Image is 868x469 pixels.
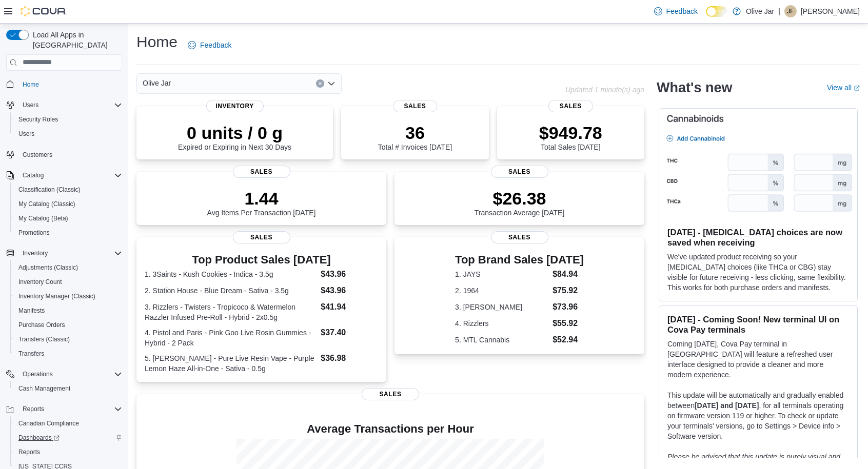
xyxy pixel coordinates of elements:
span: Classification (Classic) [18,186,81,194]
span: My Catalog (Beta) [18,214,68,222]
button: Open list of options [327,79,336,88]
span: Users [14,128,122,140]
dt: 1. JAYS [455,269,548,279]
span: Catalog [23,171,44,179]
a: Transfers (Classic) [14,333,74,345]
span: Purchase Orders [18,321,65,329]
span: My Catalog (Beta) [14,212,122,225]
button: Users [2,98,126,112]
a: Security Roles [14,113,62,126]
h3: Top Product Sales [DATE] [145,254,378,266]
span: Transfers [18,350,44,358]
a: Reports [14,446,44,458]
span: Home [18,78,122,91]
dt: 5. [PERSON_NAME] - Pure Live Resin Vape - Purple Lemon Haze All-in-One - Sativa - 0.5g [145,353,317,374]
span: Sales [233,231,290,243]
p: 1.44 [207,188,316,209]
span: Reports [18,403,122,415]
span: Dashboards [14,432,122,444]
span: Reports [23,405,44,413]
span: Sales [548,100,593,112]
a: View allExternal link [827,84,860,92]
a: Feedback [650,1,702,22]
span: Inventory Manager (Classic) [18,292,95,300]
span: Operations [18,368,122,380]
span: Cash Management [14,382,122,395]
div: Jonathan Ferdman [784,5,797,17]
dd: $84.94 [553,268,584,280]
a: Purchase Orders [14,319,69,331]
span: Dark Mode [706,17,706,17]
strong: [DATE] and [DATE] [695,401,759,410]
span: Load All Apps in [GEOGRAPHIC_DATA] [29,30,122,50]
span: Inventory [23,249,48,257]
dd: $41.94 [321,301,378,313]
span: Transfers (Classic) [14,333,122,345]
span: Inventory Count [14,276,122,288]
span: Sales [393,100,437,112]
span: Canadian Compliance [18,419,79,427]
span: Transfers (Classic) [18,335,70,343]
dt: 1. 3Saints - Kush Cookies - Indica - 3.5g [145,269,317,279]
a: Adjustments (Classic) [14,261,82,274]
button: Cash Management [10,381,126,396]
button: Reports [18,403,48,415]
button: Inventory [2,246,126,260]
a: Users [14,128,38,140]
p: [PERSON_NAME] [801,5,860,17]
button: Operations [2,367,126,381]
dt: 3. [PERSON_NAME] [455,302,548,312]
a: Customers [18,149,56,161]
input: Dark Mode [706,6,727,17]
a: Classification (Classic) [14,183,85,196]
button: Reports [10,445,126,459]
span: My Catalog (Classic) [14,198,122,210]
span: Manifests [14,304,122,317]
p: This update will be automatically and gradually enabled between , for all terminals operating on ... [667,390,849,441]
p: Updated 1 minute(s) ago [565,86,644,94]
p: | [778,5,780,17]
a: Dashboards [14,432,64,444]
button: Users [18,99,43,111]
a: Transfers [14,348,48,360]
span: Operations [23,370,53,378]
button: Home [2,77,126,92]
h3: [DATE] - [MEDICAL_DATA] choices are now saved when receiving [667,227,849,248]
dd: $43.96 [321,268,378,280]
div: Expired or Expiring in Next 30 Days [178,123,291,151]
span: Users [18,130,34,138]
span: Adjustments (Classic) [18,263,78,272]
a: Feedback [184,35,235,55]
div: Total Sales [DATE] [539,123,602,151]
button: Clear input [316,79,324,88]
span: Security Roles [18,115,58,124]
button: Operations [18,368,57,380]
dt: 4. Pistol and Paris - Pink Goo Live Rosin Gummies - Hybrid - 2 Pack [145,328,317,348]
div: Transaction Average [DATE] [475,188,565,217]
dd: $43.96 [321,284,378,297]
span: Home [23,80,39,89]
button: Purchase Orders [10,318,126,332]
dt: 4. Rizzlers [455,318,548,329]
span: Sales [491,231,548,243]
p: $26.38 [475,188,565,209]
span: Users [18,99,122,111]
p: $949.78 [539,123,602,143]
button: Customers [2,147,126,162]
span: Purchase Orders [14,319,122,331]
button: Promotions [10,226,126,240]
button: Transfers (Classic) [10,332,126,346]
button: Canadian Compliance [10,416,126,431]
span: Promotions [18,229,50,237]
svg: External link [854,85,860,91]
span: Olive Jar [143,77,171,89]
span: Canadian Compliance [14,417,122,430]
p: 36 [378,123,452,143]
img: Cova [21,6,67,16]
span: Reports [14,446,122,458]
span: Inventory Manager (Classic) [14,290,122,302]
button: My Catalog (Classic) [10,197,126,211]
span: Users [23,101,38,109]
button: Manifests [10,303,126,318]
span: My Catalog (Classic) [18,200,75,208]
